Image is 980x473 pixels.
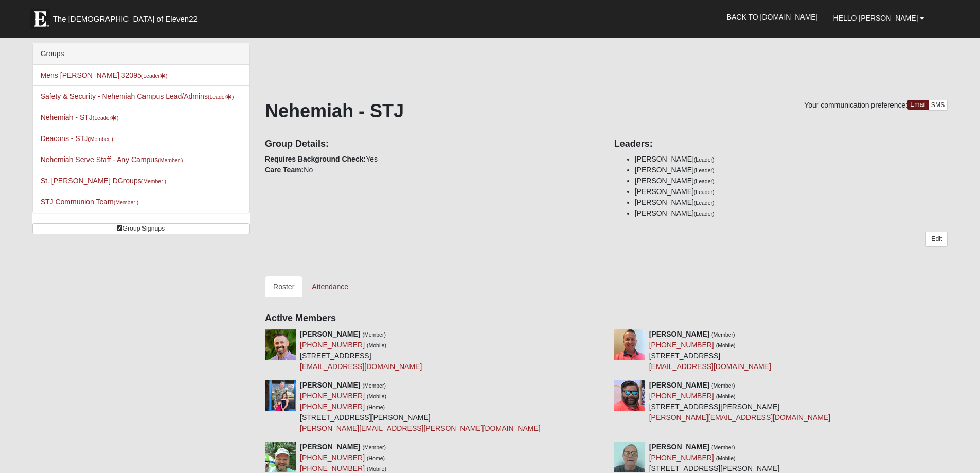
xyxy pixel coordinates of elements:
small: (Member ) [158,157,183,163]
small: (Leader) [694,156,715,163]
li: [PERSON_NAME] [635,176,948,186]
a: [PHONE_NUMBER] [300,402,365,411]
strong: [PERSON_NAME] [300,381,360,389]
strong: Care Team: [265,166,304,174]
a: Hello [PERSON_NAME] [826,5,933,31]
div: [STREET_ADDRESS] [300,329,422,372]
a: [EMAIL_ADDRESS][DOMAIN_NAME] [300,362,422,371]
strong: [PERSON_NAME] [649,330,709,338]
small: (Member) [362,444,386,450]
a: Email [907,100,929,110]
a: Roster [265,276,302,297]
h4: Active Members [265,313,948,324]
div: Yes No [257,131,607,176]
small: (Leader) [694,167,715,173]
a: St. [PERSON_NAME] DGroups(Member ) [41,177,166,185]
small: (Mobile) [367,342,386,348]
span: Your communication preference: [804,101,907,109]
a: Group Signups [32,223,250,234]
small: (Member ) [141,178,166,184]
small: (Mobile) [716,342,736,348]
a: Nehemiah - STJ(Leader) [41,113,119,121]
strong: Requires Background Check: [265,155,366,163]
small: (Leader ) [141,73,168,79]
strong: [PERSON_NAME] [300,330,360,338]
small: (Leader) [694,189,715,195]
a: [PHONE_NUMBER] [300,392,365,400]
li: [PERSON_NAME] [635,208,948,219]
a: [PHONE_NUMBER] [300,341,365,349]
li: [PERSON_NAME] [635,197,948,208]
strong: [PERSON_NAME] [300,443,360,451]
li: [PERSON_NAME] [635,165,948,176]
img: Eleven22 logo [30,9,50,29]
small: (Leader ) [208,94,234,100]
small: (Member ) [114,199,138,205]
h4: Leaders: [614,138,948,150]
a: Attendance [304,276,357,297]
h1: Nehemiah - STJ [265,100,948,122]
a: STJ Communion Team(Member ) [41,198,139,206]
small: (Mobile) [716,393,736,399]
li: [PERSON_NAME] [635,154,948,165]
small: (Leader ) [93,115,119,121]
a: [EMAIL_ADDRESS][DOMAIN_NAME] [649,362,771,371]
a: Edit [925,232,948,247]
strong: [PERSON_NAME] [649,443,709,451]
a: Safety & Security - Nehemiah Campus Lead/Admins(Leader) [41,92,234,100]
a: [PHONE_NUMBER] [649,392,714,400]
a: Back to [DOMAIN_NAME] [719,4,826,30]
a: [PHONE_NUMBER] [649,341,714,349]
div: [STREET_ADDRESS] [649,329,771,372]
a: Mens [PERSON_NAME] 32095(Leader) [41,71,168,79]
small: (Member) [711,331,735,338]
small: (Home) [367,404,385,410]
a: [PERSON_NAME][EMAIL_ADDRESS][PERSON_NAME][DOMAIN_NAME] [300,424,541,432]
small: (Member) [362,331,386,338]
a: The [DEMOGRAPHIC_DATA] of Eleven22 [25,4,230,29]
a: SMS [928,100,948,111]
small: (Leader) [694,211,715,217]
span: The [DEMOGRAPHIC_DATA] of Eleven22 [53,14,198,24]
div: Groups [33,43,249,65]
strong: [PERSON_NAME] [649,381,709,389]
div: [STREET_ADDRESS][PERSON_NAME] [300,380,541,434]
h4: Group Details: [265,138,599,150]
small: (Member) [711,382,735,389]
a: Nehemiah Serve Staff - Any Campus(Member ) [41,155,183,164]
small: (Member) [362,382,386,389]
small: (Member) [711,444,735,450]
small: (Leader) [694,178,715,184]
a: Deacons - STJ(Member ) [41,134,113,143]
small: (Member ) [88,136,113,142]
small: (Mobile) [367,393,386,399]
span: Hello [PERSON_NAME] [833,14,918,22]
small: (Leader) [694,200,715,206]
a: [PHONE_NUMBER] [649,453,714,462]
li: [PERSON_NAME] [635,186,948,197]
a: [PERSON_NAME][EMAIL_ADDRESS][DOMAIN_NAME] [649,413,830,422]
div: [STREET_ADDRESS][PERSON_NAME] [649,380,830,423]
a: [PHONE_NUMBER] [300,453,365,462]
